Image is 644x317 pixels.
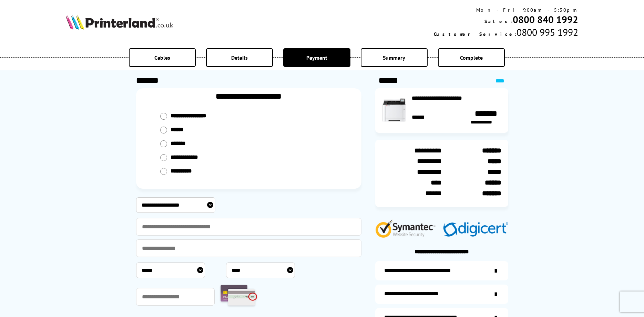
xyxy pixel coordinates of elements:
[434,7,578,13] div: Mon - Fri 9:00am - 5:30pm
[306,54,327,61] span: Payment
[375,285,508,304] a: items-arrive
[154,54,170,61] span: Cables
[383,54,405,61] span: Summary
[460,54,483,61] span: Complete
[66,14,173,30] img: Printerland Logo
[231,54,248,61] span: Details
[375,261,508,280] a: additional-ink
[517,26,578,39] span: 0800 995 1992
[513,13,578,26] a: 0800 840 1992
[434,31,517,37] span: Customer Service:
[484,18,513,24] span: Sales:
